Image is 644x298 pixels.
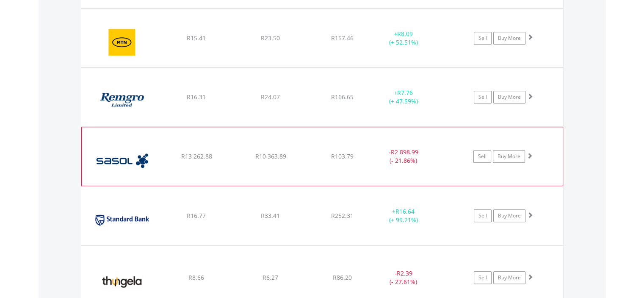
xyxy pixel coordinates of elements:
img: EQU.ZA.MTN.png [86,19,158,65]
img: EQU.ZA.SBK.png [86,197,158,243]
div: - (- 21.86%) [371,148,435,165]
span: R252.31 [331,212,354,220]
span: R23.50 [261,34,280,42]
a: Buy More [493,150,525,163]
span: R7.76 [397,89,413,97]
span: R6.27 [263,273,278,281]
span: R8.09 [397,30,413,38]
span: R10 363.89 [255,152,286,160]
span: R8.66 [188,273,204,281]
span: R2.39 [397,269,412,277]
a: Buy More [493,209,525,222]
span: R2 898.99 [390,148,418,156]
a: Sell [474,209,492,222]
a: Sell [474,91,492,103]
span: R15.41 [187,34,206,42]
a: Sell [473,150,491,163]
span: R16.77 [187,212,206,220]
a: Buy More [493,271,525,284]
span: R13 262.88 [181,152,212,160]
span: R24.07 [261,93,280,101]
div: + (+ 52.51%) [372,30,436,47]
a: Buy More [493,32,525,45]
a: Buy More [493,91,525,103]
span: R86.20 [333,273,352,281]
div: + (+ 47.59%) [372,89,436,106]
div: + (+ 99.21%) [372,207,436,224]
span: R33.41 [261,212,280,220]
a: Sell [474,32,492,45]
img: EQU.ZA.SOL.png [86,138,159,184]
div: - (- 27.61%) [372,269,436,286]
span: R103.79 [331,152,354,160]
span: R166.65 [331,93,354,101]
a: Sell [474,271,492,284]
span: R16.31 [187,93,206,101]
img: EQU.ZA.REM.png [86,78,158,124]
span: R157.46 [331,34,354,42]
span: R16.64 [395,207,415,215]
